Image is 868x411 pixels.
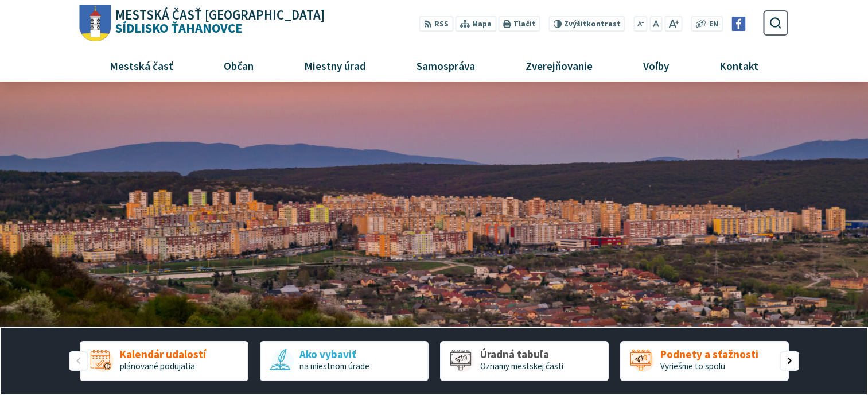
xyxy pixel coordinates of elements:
[203,50,274,81] a: Občan
[505,50,614,81] a: Zverejňovanie
[80,5,111,42] img: Prejsť na domovskú stránku
[620,341,789,381] a: Podnety a sťažnosti Vyriešme to spolu
[111,9,325,35] h1: Sídlisko Ťahanovce
[639,50,674,81] span: Voľby
[699,50,780,81] a: Kontakt
[731,17,746,31] img: Prejsť na Facebook stránku
[620,341,789,381] div: 4 / 5
[709,18,718,30] span: EN
[115,9,325,22] span: Mestská časť [GEOGRAPHIC_DATA]
[396,50,496,81] a: Samospráva
[434,18,449,30] span: RSS
[564,20,621,29] span: kontrast
[219,50,258,81] span: Občan
[299,50,370,81] span: Miestny úrad
[88,50,194,81] a: Mestská časť
[660,360,725,371] span: Vyriešme to spolu
[260,341,429,381] a: Ako vybaviť na miestnom úrade
[480,348,563,360] span: Úradná tabuľa
[780,351,799,371] div: Nasledujúci slajd
[715,50,763,81] span: Kontakt
[283,50,387,81] a: Miestny úrad
[120,360,195,371] span: plánované podujatia
[120,348,206,360] span: Kalendár udalostí
[80,341,248,381] a: Kalendár udalostí plánované podujatia
[660,348,758,360] span: Podnety a sťažnosti
[649,16,662,32] button: Nastaviť pôvodnú veľkosť písma
[260,341,429,381] div: 2 / 5
[634,16,648,32] button: Zmenšiť veľkosť písma
[69,351,88,371] div: Predošlý slajd
[664,16,682,32] button: Zväčšiť veľkosť písma
[419,16,453,32] a: RSS
[521,50,597,81] span: Zverejňovanie
[299,360,369,371] span: na miestnom úrade
[456,16,496,32] a: Mapa
[80,5,325,42] a: Logo Sídlisko Ťahanovce, prejsť na domovskú stránku.
[706,18,722,30] a: EN
[80,341,248,381] div: 1 / 5
[499,16,540,32] button: Tlačiť
[299,348,369,360] span: Ako vybaviť
[622,50,690,81] a: Voľby
[564,19,586,29] span: Zvýšiť
[412,50,479,81] span: Samospráva
[513,20,535,29] span: Tlačiť
[440,341,609,381] div: 3 / 5
[548,16,625,32] button: Zvýšiťkontrast
[480,360,563,371] span: Oznamy mestskej časti
[440,341,609,381] a: Úradná tabuľa Oznamy mestskej časti
[472,18,492,30] span: Mapa
[105,50,177,81] span: Mestská časť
